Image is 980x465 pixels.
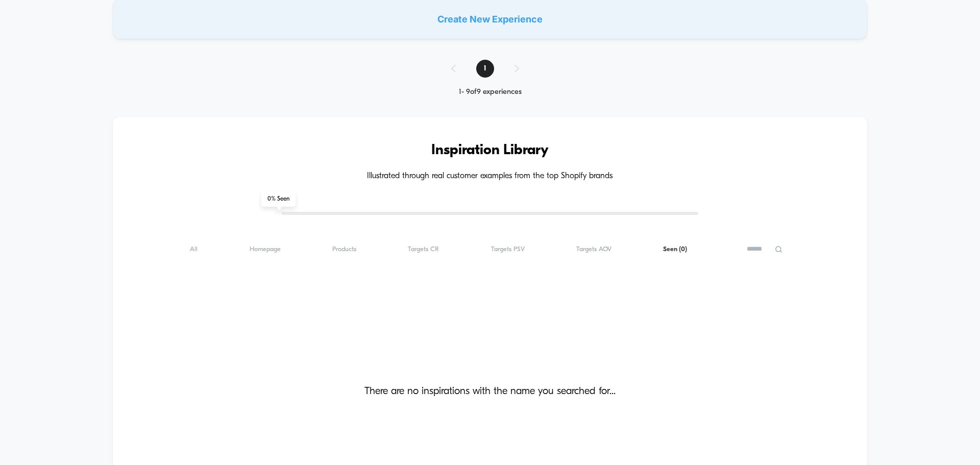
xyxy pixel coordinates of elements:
[250,246,281,253] span: Homepage
[143,383,837,400] h4: There are no inspirations with the name you searched for...
[190,246,198,253] span: All
[576,246,611,253] span: Targets AOV
[663,246,687,253] span: Seen
[143,172,837,181] h4: Illustrated through real customer examples from the top Shopify brands
[441,88,540,96] div: 1 - 9 of 9 experiences
[679,246,687,253] span: ( 0 )
[491,246,525,253] span: Targets PSV
[143,142,837,159] h3: Inspiration Library
[261,191,296,207] span: 0 % Seen
[332,246,356,253] span: Products
[408,246,439,253] span: Targets CR
[476,60,494,78] span: 1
